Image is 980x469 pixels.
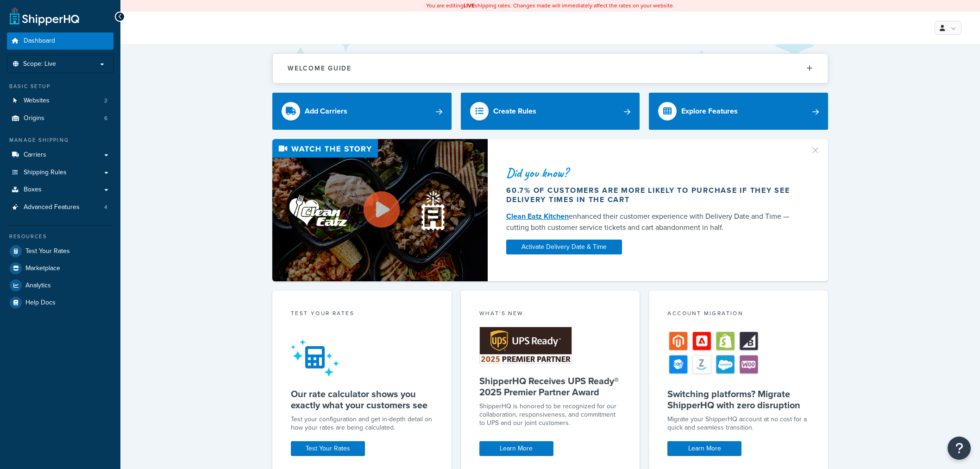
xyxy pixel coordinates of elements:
[24,186,42,194] span: Boxes
[506,211,799,233] div: enhanced their customer experience with Delivery Date and Time — cutting both customer service ti...
[104,203,107,211] span: 4
[7,136,113,144] div: Manage Shipping
[479,441,553,456] a: Learn More
[7,92,113,109] li: Websites
[7,199,113,216] li: Advanced Features
[506,166,799,179] div: Did you know?
[7,243,113,260] a: Test Your Rates
[948,437,971,460] button: Open Resource Center
[25,265,60,273] span: Marketplace
[291,415,433,432] div: Test your configuration and get in-depth detail on how your rates are being calculated.
[7,146,113,164] a: Carriers
[305,105,347,118] div: Add Carriers
[7,199,113,216] a: Advanced Features4
[7,82,113,90] div: Basic Setup
[291,388,433,411] h5: Our rate calculator shows you exactly what your customers see
[291,441,365,456] a: Test Your Rates
[479,402,622,427] p: ShipperHQ is honored to be recognized for our collaboration, responsiveness, and commitment to UP...
[667,415,810,432] div: Migrate your ShipperHQ account at no cost for a quick and seamless transition.
[479,309,622,320] div: What's New
[272,139,488,281] img: Video thumbnail
[464,1,475,10] b: LIVE
[667,388,810,411] h5: Switching platforms? Migrate ShipperHQ with zero disruption
[681,105,738,118] div: Explore Features
[461,93,640,130] a: Create Rules
[7,164,113,181] a: Shipping Rules
[667,441,741,456] a: Learn More
[24,203,80,211] span: Advanced Features
[506,186,799,204] div: 60.7% of customers are more likely to purchase if they see delivery times in the cart
[24,37,55,45] span: Dashboard
[7,260,113,277] a: Marketplace
[7,277,113,294] a: Analytics
[272,93,452,130] a: Add Carriers
[479,375,622,398] h5: ShipperHQ Receives UPS Ready® 2025 Premier Partner Award
[24,169,67,177] span: Shipping Rules
[493,105,536,118] div: Create Rules
[7,294,113,311] a: Help Docs
[24,114,44,122] span: Origins
[649,93,828,130] a: Explore Features
[104,97,107,105] span: 2
[25,247,70,255] span: Test Your Rates
[291,309,433,320] div: Test your rates
[7,110,113,127] a: Origins6
[506,211,569,222] a: Clean Eatz Kitchen
[273,54,828,83] button: Welcome Guide
[667,309,810,320] div: Account Migration
[506,240,622,254] a: Activate Delivery Date & Time
[23,60,56,68] span: Scope: Live
[288,65,352,72] h2: Welcome Guide
[25,282,51,290] span: Analytics
[7,181,113,198] a: Boxes
[7,110,113,127] li: Origins
[7,233,113,241] div: Resources
[7,32,113,50] a: Dashboard
[104,114,107,122] span: 6
[25,299,56,307] span: Help Docs
[24,97,50,105] span: Websites
[7,92,113,109] a: Websites2
[24,151,46,159] span: Carriers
